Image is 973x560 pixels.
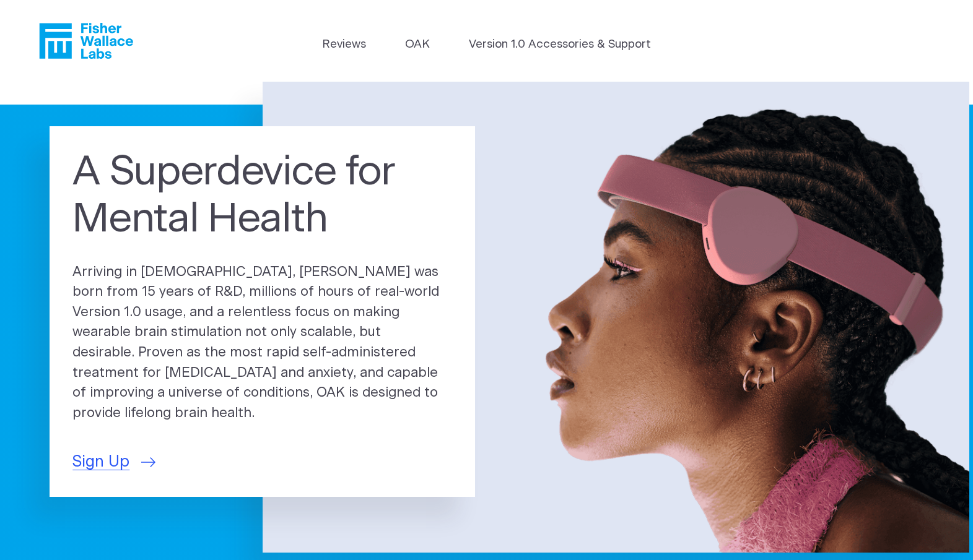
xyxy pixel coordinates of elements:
a: Reviews [322,36,366,53]
a: Fisher Wallace [39,23,133,59]
a: Sign Up [72,450,155,474]
a: Version 1.0 Accessories & Support [469,36,651,53]
p: Arriving in [DEMOGRAPHIC_DATA], [PERSON_NAME] was born from 15 years of R&D, millions of hours of... [72,262,452,424]
a: OAK [405,36,430,53]
h1: A Superdevice for Mental Health [72,149,452,243]
span: Sign Up [72,450,129,474]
